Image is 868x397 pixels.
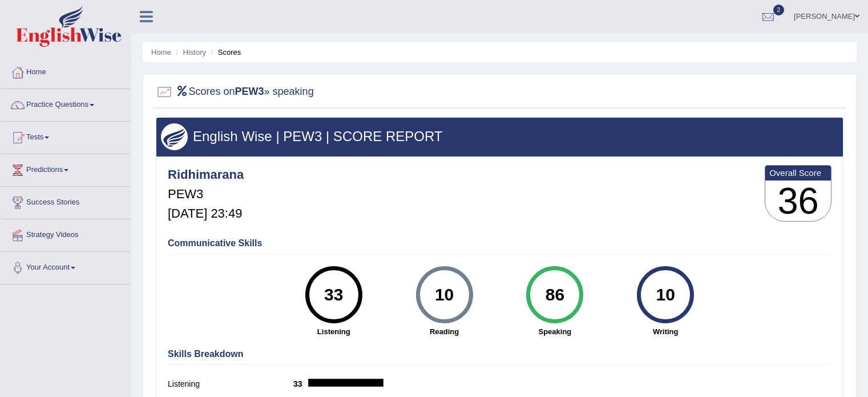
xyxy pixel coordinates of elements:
[168,378,293,390] label: Listening
[208,47,241,58] li: Scores
[161,129,838,144] h3: English Wise | PEW3 | SCORE REPORT
[161,123,188,150] img: wings.png
[235,86,264,97] b: PEW3
[168,168,244,182] h4: Ridhimarana
[534,271,576,319] div: 86
[765,181,831,222] h3: 36
[156,83,314,101] h2: Scores on » speaking
[1,219,131,248] a: Strategy Videos
[168,238,831,248] h4: Communicative Skills
[168,207,244,220] h5: [DATE] 23:49
[293,379,308,388] b: 33
[284,326,383,337] strong: Listening
[1,122,131,150] a: Tests
[1,252,131,280] a: Your Account
[168,349,831,359] h4: Skills Breakdown
[505,326,604,337] strong: Speaking
[313,271,354,319] div: 33
[395,326,494,337] strong: Reading
[1,89,131,118] a: Practice Questions
[183,48,206,57] a: History
[645,271,687,319] div: 10
[616,326,715,337] strong: Writing
[151,48,171,57] a: Home
[423,271,465,319] div: 10
[773,5,785,15] span: 2
[168,187,244,201] h5: PEW3
[1,187,131,215] a: Success Stories
[1,57,131,85] a: Home
[1,154,131,183] a: Predictions
[769,168,827,178] b: Overall Score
